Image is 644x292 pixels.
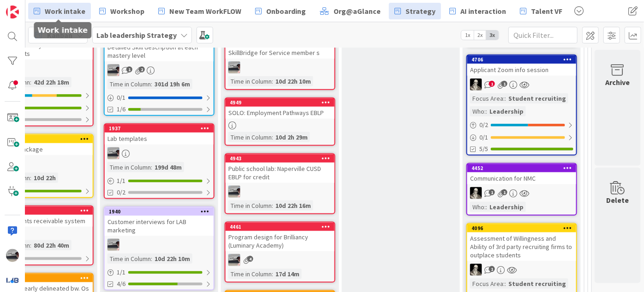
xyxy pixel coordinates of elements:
[117,104,125,114] span: 1/6
[531,6,562,17] span: Talent VF
[107,147,119,159] img: jB
[467,164,576,184] div: 4452Communication for NMC
[467,232,576,261] div: Assessment of Willingness and Ability of 3rd party recruiting firms to outplace students
[31,240,72,250] div: 80d 22h 40m
[461,30,474,40] span: 1x
[226,154,334,183] div: 4943Public school lab: Naperville CUSD EBLP for credit
[444,3,512,19] a: AI interaction
[226,61,334,73] div: jB
[117,93,125,103] span: 0 / 1
[272,269,273,279] span: :
[230,224,334,230] div: 4461
[37,26,88,35] h5: Work intake
[506,279,568,289] div: Student recruiting
[470,202,486,212] div: Who:
[607,195,629,206] div: Delete
[107,79,151,89] div: Time in Column
[250,3,311,19] a: Onboarding
[487,202,526,212] div: Leadership
[105,92,214,103] div: 0/1
[6,249,19,262] img: jB
[31,173,58,183] div: 10d 22h
[226,98,334,119] div: 4949SOLO: Employment Pathways EBLP
[28,3,91,19] a: Work intake
[505,93,506,103] span: :
[273,201,313,211] div: 10d 22h 16m
[110,6,144,17] span: Workshop
[467,187,576,199] div: WS
[467,224,576,261] div: 4096Assessment of Willingness and Ability of 3rd party recruiting firms to outplace students
[96,30,177,40] b: Lab leadership Strategy
[105,147,214,159] div: jB
[228,61,240,73] img: jB
[266,6,306,17] span: Onboarding
[107,162,151,172] div: Time in Column
[405,6,435,17] span: Strategy
[105,216,214,236] div: Customer interviews for LAB marketing
[226,107,334,119] div: SOLO: Employment Pathways EBLP
[151,79,152,89] span: :
[226,223,334,231] div: 4461
[508,27,578,43] input: Quick Filter...
[489,81,495,87] span: 1
[486,202,487,212] span: :
[467,64,576,76] div: Applicant Zoom info session
[153,3,247,19] a: New Team WorkFLOW
[107,64,119,76] img: jB
[273,76,313,86] div: 10d 22h 10m
[226,163,334,183] div: Public school lab: Naperville CUSD EBLP for credit
[272,76,273,86] span: :
[228,132,272,142] div: Time in Column
[479,120,488,130] span: 0 / 2
[505,279,506,289] span: :
[273,132,310,142] div: 10d 2h 29m
[479,144,488,154] span: 5/5
[247,256,253,262] span: 4
[460,6,506,17] span: AI interaction
[107,254,151,264] div: Time in Column
[273,269,302,279] div: 17d 14m
[105,207,214,216] div: 1940
[31,77,72,87] div: 42d 22h 18m
[139,67,145,73] span: 2
[506,93,568,103] div: Student recruiting
[486,106,487,116] span: :
[272,201,273,211] span: :
[45,6,85,17] span: Work intake
[230,155,334,162] div: 4943
[470,187,482,199] img: WS
[228,254,240,266] img: jB
[105,124,214,145] div: 1937Lab templates
[467,164,576,172] div: 4452
[470,79,482,91] img: WS
[606,77,630,88] div: Archive
[471,225,576,231] div: 4096
[467,55,576,64] div: 4706
[474,30,486,40] span: 2x
[94,3,150,19] a: Workshop
[117,176,125,186] span: 1 / 1
[467,119,576,131] div: 0/2
[230,99,334,106] div: 4949
[467,55,576,76] div: 4706Applicant Zoom info session
[30,77,31,87] span: :
[467,224,576,232] div: 4096
[226,98,334,107] div: 4949
[30,240,31,250] span: :
[105,41,214,61] div: Detailed Skill description at each mastery level
[105,267,214,278] div: 1/1
[152,162,184,172] div: 199d 48m
[489,189,495,195] span: 1
[501,189,507,195] span: 1
[471,165,576,171] div: 4452
[152,79,192,89] div: 301d 19h 6m
[151,254,152,264] span: :
[105,124,214,133] div: 1937
[226,38,334,59] div: SkillBridge for Service member s
[117,268,125,277] span: 1 / 1
[467,79,576,91] div: WS
[6,274,19,286] img: avatar
[489,266,495,272] span: 1
[226,223,334,251] div: 4461Program design for Brilliancy (Luminary Academy)
[126,67,132,73] span: 1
